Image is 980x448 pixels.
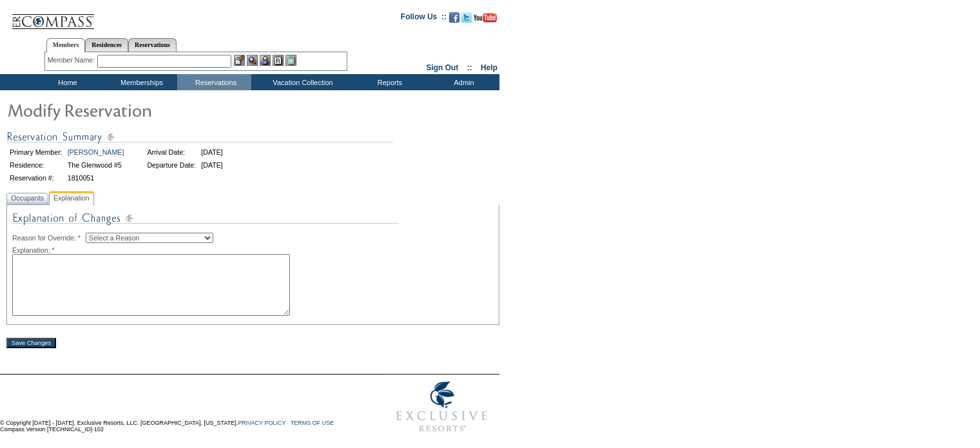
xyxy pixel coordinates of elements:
[12,246,494,254] div: Explanation: *
[426,63,458,72] a: Sign Out
[449,12,459,23] img: Become our fan on Facebook
[8,146,64,158] td: Primary Member:
[51,191,92,205] span: Explanation
[29,74,103,90] td: Home
[481,63,497,72] a: Help
[474,13,497,23] img: Subscribe to our YouTube Channel
[68,148,124,156] a: [PERSON_NAME]
[85,38,128,52] a: Residences
[461,12,472,23] img: Follow us on Twitter
[6,338,56,348] input: Save Changes
[12,234,86,242] span: Reason for Override: *
[449,16,459,24] a: Become our fan on Facebook
[11,3,95,30] img: Compass Home
[467,63,472,72] span: ::
[199,146,225,158] td: [DATE]
[6,97,264,122] img: Modify Reservation
[8,191,46,205] span: Occupants
[474,16,497,24] a: Subscribe to our YouTube Channel
[103,74,177,90] td: Memberships
[177,74,251,90] td: Reservations
[8,159,64,171] td: Residence:
[273,55,283,66] img: Reservations
[12,210,399,233] img: Explanation of Changes
[291,420,334,426] a: TERMS OF USE
[461,16,472,24] a: Follow us on Twitter
[66,159,126,171] td: The Glenwood #5
[6,129,393,145] img: Reservation Summary
[46,38,86,52] a: Members
[66,172,126,184] td: 1810051
[384,375,499,439] img: Exclusive Resorts
[48,55,97,66] div: Member Name:
[251,74,351,90] td: Vacation Collection
[145,159,198,171] td: Departure Date:
[425,74,499,90] td: Admin
[145,146,198,158] td: Arrival Date:
[199,159,225,171] td: [DATE]
[128,38,177,52] a: Reservations
[260,55,271,66] img: Impersonate
[238,420,285,426] a: PRIVACY POLICY
[401,11,447,26] td: Follow Us ::
[285,55,296,66] img: b_calculator.gif
[8,172,64,184] td: Reservation #:
[247,55,258,66] img: View
[351,74,425,90] td: Reports
[234,55,245,66] img: b_edit.gif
